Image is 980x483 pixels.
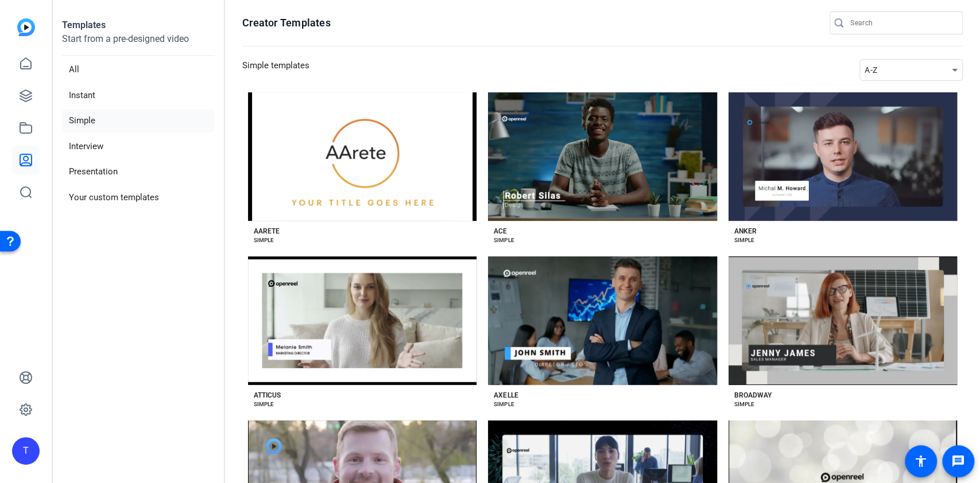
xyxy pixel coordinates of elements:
[62,32,215,56] p: Start from a pre-designed video
[62,135,215,158] li: Interview
[254,391,281,400] div: ATTICUS
[734,227,757,236] div: ANKER
[488,92,716,221] button: Template image
[734,236,754,245] div: SIMPLE
[734,391,772,400] div: BROADWAY
[62,160,215,184] li: Presentation
[729,92,957,221] button: Template image
[254,236,274,245] div: SIMPLE
[914,454,928,468] mat-icon: accessibility
[494,391,518,400] div: AXELLE
[865,65,877,75] span: A-Z
[248,92,477,221] button: Template image
[62,58,215,81] li: All
[494,400,514,409] div: SIMPLE
[12,437,40,465] div: T
[494,236,514,245] div: SIMPLE
[734,400,754,409] div: SIMPLE
[850,16,954,30] input: Search
[951,454,965,468] mat-icon: message
[488,256,716,385] button: Template image
[62,186,215,209] li: Your custom templates
[254,227,280,236] div: AARETE
[242,16,331,30] h1: Creator Templates
[494,227,507,236] div: ACE
[254,400,274,409] div: SIMPLE
[62,20,106,30] strong: Templates
[17,18,35,36] img: blue-gradient.svg
[729,256,957,385] button: Template image
[62,84,215,107] li: Instant
[242,59,309,81] h3: Simple templates
[62,109,215,133] li: Simple
[248,256,477,385] button: Template image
